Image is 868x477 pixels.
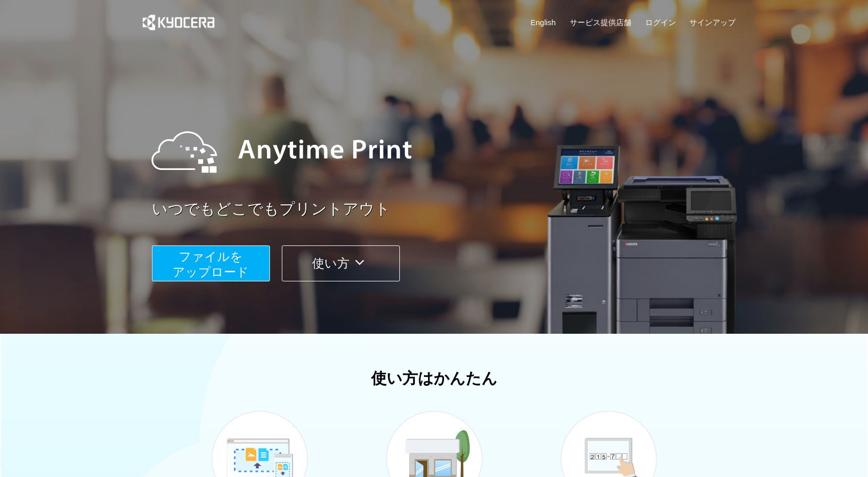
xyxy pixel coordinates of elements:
[282,245,400,281] button: 使い方
[570,17,631,28] a: サービス提供店舗
[152,245,270,281] button: ファイルを​​アップロード
[645,17,676,28] a: ログイン
[152,198,742,220] a: いつでもどこでもプリントアウト
[689,17,736,28] a: サインアップ
[172,250,249,279] span: ファイルを ​​アップロード
[531,17,556,28] a: English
